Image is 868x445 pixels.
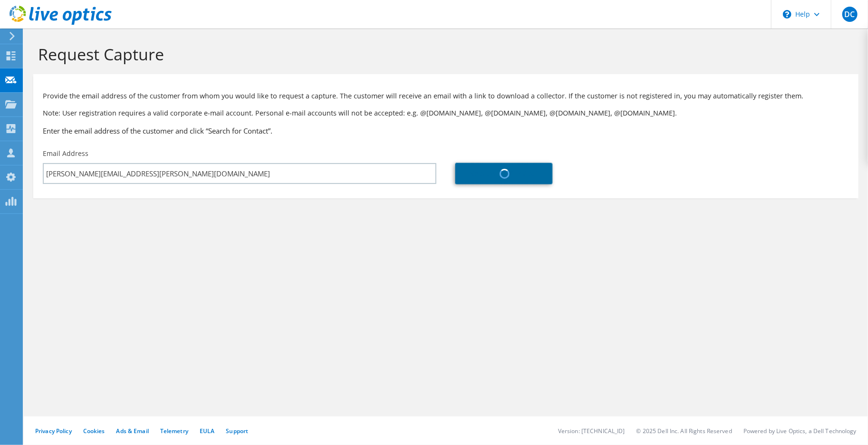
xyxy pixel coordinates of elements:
a: Cookies [83,427,105,435]
p: Provide the email address of the customer from whom you would like to request a capture. The cust... [43,91,849,101]
svg: \n [783,10,791,19]
a: EULA [200,427,214,435]
p: Note: User registration requires a valid corporate e-mail account. Personal e-mail accounts will ... [43,108,849,118]
li: © 2025 Dell Inc. All Rights Reserved [637,427,732,435]
a: Search for Contact [455,163,552,184]
a: Telemetry [160,427,188,435]
label: Email Address [43,149,88,158]
a: Ads & Email [116,427,149,435]
li: Version: [TECHNICAL_ID] [558,427,625,435]
h3: Enter the email address of the customer and click “Search for Contact”. [43,126,849,136]
a: Privacy Policy [35,427,72,435]
span: DC [842,7,858,22]
a: Support [226,427,248,435]
li: Powered by Live Optics, a Dell Technology [743,427,857,435]
h1: Request Capture [38,44,849,64]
